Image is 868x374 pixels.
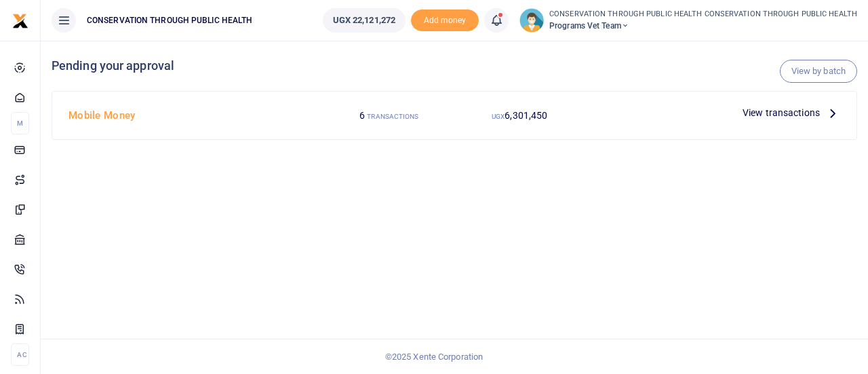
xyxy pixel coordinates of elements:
span: UGX 22,121,272 [333,14,395,27]
small: CONSERVATION THROUGH PUBLIC HEALTH CONSERVATION THROUGH PUBLIC HEALTH [549,9,857,20]
h4: Pending your approval [52,58,857,73]
span: CONSERVATION THROUGH PUBLIC HEALTH [81,14,258,26]
img: logo-small [12,13,28,29]
span: 6,301,450 [505,110,547,121]
a: Add money [411,14,479,24]
small: UGX [492,113,505,120]
span: Add money [411,10,479,32]
span: Programs Vet Team [549,20,857,32]
img: profile-user [519,8,544,33]
a: View by batch [780,60,857,83]
a: UGX 22,121,272 [323,8,406,33]
span: View transactions [743,105,820,120]
li: Wallet ballance [317,8,411,33]
span: 6 [359,110,365,121]
li: Toup your wallet [411,10,479,32]
small: TRANSACTIONS [367,113,418,120]
li: M [11,112,29,134]
h4: Mobile Money [68,108,319,123]
li: Ac [11,343,29,366]
a: profile-user CONSERVATION THROUGH PUBLIC HEALTH CONSERVATION THROUGH PUBLIC HEALTH Programs Vet Team [519,8,857,33]
a: logo-small logo-large logo-large [12,15,28,25]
